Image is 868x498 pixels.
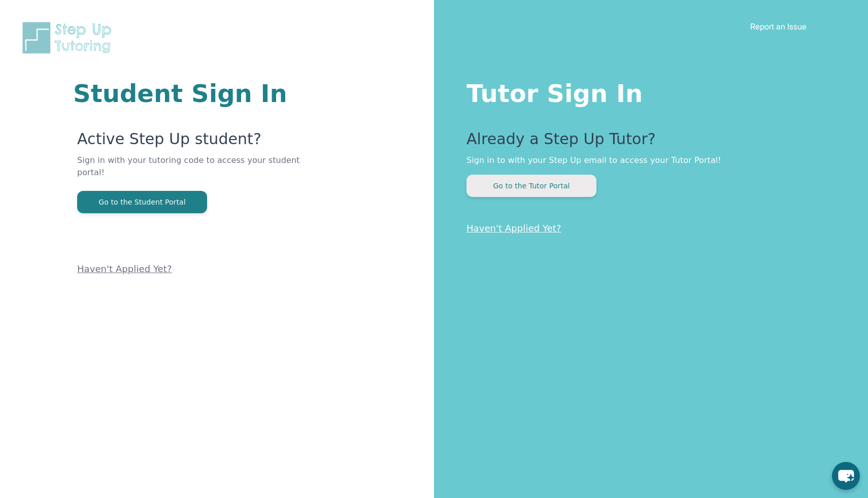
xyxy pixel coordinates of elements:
[466,154,827,167] p: Sign in to with your Step Up email to access your Tutor Portal!
[832,462,860,490] button: chat-button
[77,263,172,274] a: Haven't Applied Yet?
[77,130,312,154] p: Active Step Up student?
[750,21,807,31] a: Report an Issue
[466,130,827,154] p: Already a Step Up Tutor?
[77,191,207,213] button: Go to the Student Portal
[77,197,207,207] a: Go to the Student Portal
[466,175,596,197] button: Go to the Tutor Portal
[77,154,312,191] p: Sign in with your tutoring code to access your student portal!
[73,81,312,106] h1: Student Sign In
[466,181,596,190] a: Go to the Tutor Portal
[466,223,561,234] a: Haven't Applied Yet?
[20,20,118,55] img: Step Up Tutoring horizontal logo
[466,77,827,106] h1: Tutor Sign In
